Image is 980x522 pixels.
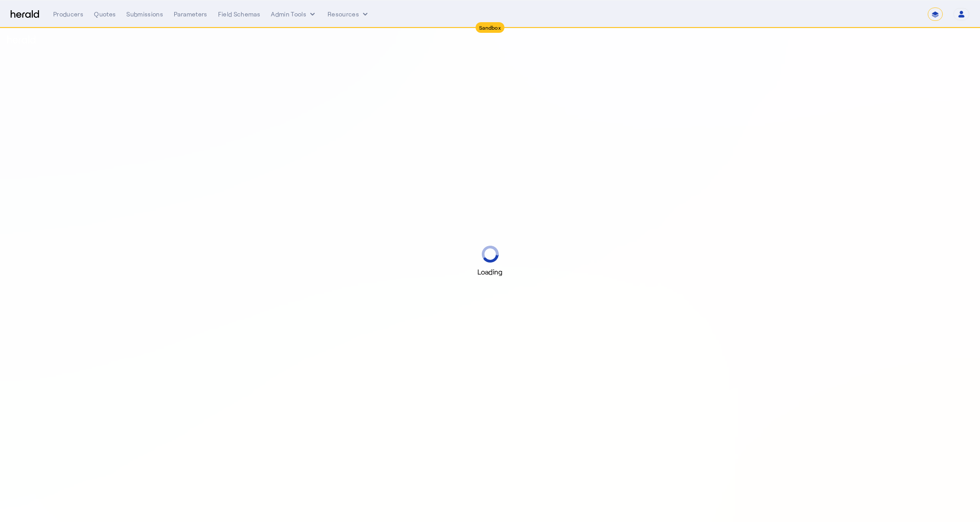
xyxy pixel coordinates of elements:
[476,22,504,33] div: Sandbox
[126,10,163,19] div: Submissions
[218,10,261,19] div: Field Schemas
[11,10,39,19] img: Herald Logo
[328,10,370,19] button: Resources dropdown menu
[271,10,317,19] button: internal dropdown menu
[94,10,116,19] div: Quotes
[174,10,207,19] div: Parameters
[53,10,83,19] div: Producers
